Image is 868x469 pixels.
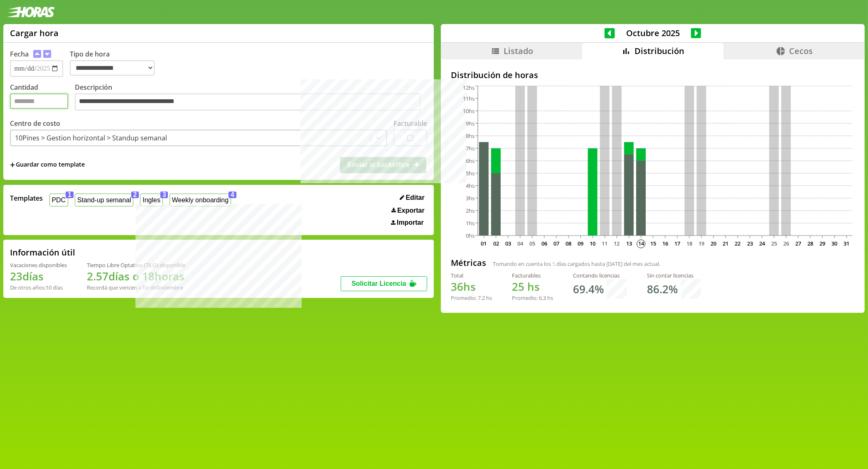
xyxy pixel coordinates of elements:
[451,257,486,268] h2: Métricas
[451,272,492,279] div: Total
[397,207,425,214] span: Exportar
[352,280,406,287] span: Solicitar Licencia
[615,27,691,39] span: Octubre 2025
[512,272,553,279] div: Facturables
[573,282,604,297] h1: 69.4 %
[466,194,475,202] tspan: 3hs
[466,219,475,227] tspan: 1hs
[393,119,427,128] label: Facturable
[87,269,185,284] h1: 2.57 días o 18 horas
[160,192,168,198] span: 3
[626,240,632,247] text: 13
[789,45,813,56] span: Cecos
[10,269,67,284] h1: 23 días
[49,194,68,206] button: PDC1
[451,69,855,81] h2: Distribución de horas
[662,240,668,247] text: 16
[832,240,838,247] text: 30
[157,284,183,291] b: Diciembre
[573,272,627,279] div: Contando licencias
[512,294,553,302] div: Promedio: hs
[10,27,59,39] h1: Cargar hora
[735,240,741,247] text: 22
[466,182,475,189] tspan: 4hs
[517,240,524,247] text: 04
[341,276,427,291] button: Solicitar Licencia
[397,194,427,202] button: Editar
[512,279,524,294] span: 25
[10,194,43,203] span: Templates
[229,192,236,198] span: 4
[795,240,801,247] text: 27
[820,240,826,247] text: 29
[578,240,584,247] text: 09
[759,240,765,247] text: 24
[478,294,485,302] span: 7.2
[466,145,475,152] tspan: 7hs
[463,107,475,115] tspan: 10hs
[808,240,814,247] text: 28
[170,194,231,206] button: Weekly onboarding4
[75,83,427,113] label: Descripción
[674,240,680,247] text: 17
[650,240,656,247] text: 15
[70,60,155,76] select: Tipo de hora
[131,192,139,198] span: 2
[75,194,133,206] button: Stand-up semanal2
[614,240,620,247] text: 12
[466,132,475,140] tspan: 8hs
[493,240,499,247] text: 02
[466,232,475,239] tspan: 0hs
[451,279,463,294] span: 36
[451,279,492,294] h1: hs
[723,240,729,247] text: 21
[10,160,15,169] span: +
[389,206,427,215] button: Exportar
[87,261,185,269] div: Tiempo Libre Optativo (TiLO) disponible
[493,260,660,268] span: Tomando en cuenta los días cargados hasta [DATE] del mes actual.
[505,240,511,247] text: 03
[10,93,68,109] input: Cantidad
[566,240,572,247] text: 08
[687,240,693,247] text: 18
[783,240,789,247] text: 26
[397,219,424,226] span: Importar
[541,240,547,247] text: 06
[466,157,475,165] tspan: 6hs
[70,49,161,77] label: Tipo de hora
[10,284,67,291] div: De otros años: 10 días
[647,282,678,297] h1: 86.2 %
[699,240,705,247] text: 19
[466,207,475,214] tspan: 2hs
[711,240,717,247] text: 20
[66,192,74,198] span: 1
[771,240,777,247] text: 25
[466,120,475,127] tspan: 9hs
[466,169,475,177] tspan: 5hs
[647,272,701,279] div: Sin contar licencias
[539,294,546,302] span: 6.3
[10,49,29,59] label: Fecha
[10,83,75,113] label: Cantidad
[634,45,684,56] span: Distribución
[75,93,420,111] textarea: Descripción
[15,133,167,142] div: 10Pines > Gestion horizontal > Standup semanal
[463,84,475,91] tspan: 12hs
[512,279,553,294] h1: hs
[10,261,67,269] div: Vacaciones disponibles
[481,240,487,247] text: 01
[10,247,75,258] h2: Información útil
[602,240,608,247] text: 11
[747,240,753,247] text: 23
[844,240,850,247] text: 31
[590,240,596,247] text: 10
[451,294,492,302] div: Promedio: hs
[10,119,60,128] label: Centro de costo
[140,194,162,206] button: Ingles3
[529,240,535,247] text: 05
[7,7,55,17] img: logotipo
[406,194,424,201] span: Editar
[10,160,85,169] span: +Guardar como template
[463,95,475,102] tspan: 11hs
[554,240,560,247] text: 07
